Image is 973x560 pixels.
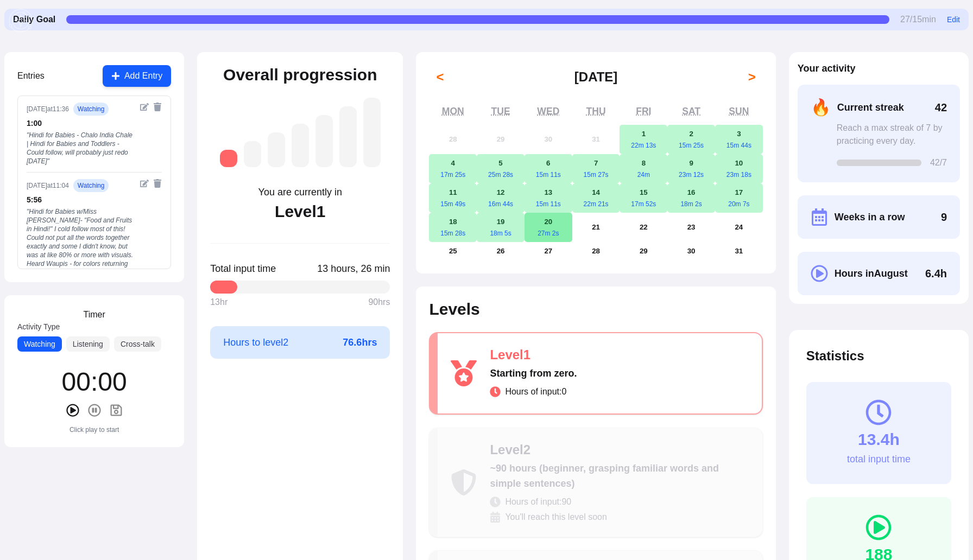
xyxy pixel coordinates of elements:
div: Level 1 [490,346,748,364]
button: August 23, 2025 [667,213,715,242]
div: Level 2 [490,441,749,459]
abbr: August 25, 2025 [449,247,457,255]
abbr: August 12, 2025 [497,188,505,196]
button: August 26, 2025 [477,242,525,260]
button: August 28, 2025 [572,242,620,260]
span: 🔥 [811,98,831,117]
span: 76.6 hrs [343,335,377,350]
button: August 17, 202520m 7s [715,183,763,213]
div: 20m 7s [715,200,763,208]
div: 23m 12s [667,170,715,179]
button: August 15, 202517m 52s [620,183,667,213]
button: July 28, 2025 [429,125,477,154]
div: Level 5: ~1,050 hours (high intermediate, understanding most everyday content) [315,115,333,167]
div: Level 7: ~2,625 hours (near-native, understanding most media and conversations fluently) [363,98,381,167]
span: Hours in August [835,266,908,281]
div: " Hindi for Babies w/Miss [PERSON_NAME]- "Food and Fruits in Hindi!" I cold follow most of this! ... [27,207,136,294]
abbr: August 3, 2025 [737,130,741,138]
button: August 29, 2025 [620,242,667,260]
div: 22m 13s [620,141,667,150]
abbr: Sunday [729,106,749,117]
abbr: July 28, 2025 [449,135,457,143]
div: 27m 2s [525,229,572,238]
div: 1 : 00 [27,118,136,129]
button: > [741,66,763,88]
button: August 21, 2025 [572,213,620,242]
abbr: August 16, 2025 [687,188,696,196]
abbr: August 13, 2025 [544,188,552,196]
abbr: Friday [636,106,651,117]
button: August 1, 202522m 13s [620,125,667,154]
div: 15m 49s [429,200,477,208]
abbr: August 8, 2025 [642,159,646,167]
button: August 3, 202515m 44s [715,125,763,154]
div: Starting from zero. [490,366,748,381]
div: Level 1 [275,202,325,221]
h3: Timer [83,308,105,321]
span: You'll reach this level soon [505,511,606,524]
div: total input time [847,451,911,467]
button: August 5, 202525m 28s [477,154,525,183]
button: July 30, 2025 [525,125,572,154]
button: August 4, 202517m 25s [429,154,477,183]
abbr: July 29, 2025 [497,135,505,143]
span: watching [73,103,109,116]
button: August 9, 202523m 12s [667,154,715,183]
abbr: August 29, 2025 [640,247,648,255]
button: August 31, 2025 [715,242,763,260]
abbr: August 11, 2025 [449,188,457,196]
div: 16m 44s [477,200,525,208]
abbr: Saturday [682,106,700,117]
img: menu [4,4,37,37]
abbr: August 14, 2025 [592,188,600,196]
div: Level 6: ~1,750 hours (advanced, understanding native media with effort) [339,106,357,167]
div: Level 2: ~90 hours (beginner, grasping familiar words and simple sentences) [244,141,261,167]
abbr: August 4, 2025 [451,159,455,167]
div: 24m [620,170,667,179]
button: July 31, 2025 [572,125,620,154]
button: < [429,66,451,88]
span: Total input time [210,261,276,276]
button: August 27, 2025 [525,242,572,260]
h2: Statistics [806,347,951,365]
abbr: August 21, 2025 [592,223,600,231]
button: Edit entry [140,103,149,111]
button: Delete entry [153,179,162,188]
abbr: August 30, 2025 [687,247,696,255]
button: Edit entry [140,179,149,188]
abbr: August 22, 2025 [640,223,648,231]
button: August 13, 202515m 11s [525,183,572,213]
button: August 18, 202515m 28s [429,213,477,242]
h2: Levels [429,300,762,319]
abbr: Monday [442,106,464,117]
div: 15m 44s [715,141,763,150]
span: Current streak [837,100,904,115]
button: July 29, 2025 [477,125,525,154]
span: 13 hr [210,296,228,309]
abbr: August 1, 2025 [642,130,646,138]
button: August 2, 202515m 25s [667,125,715,154]
h3: Entries [17,69,45,82]
div: 25m 28s [477,170,525,179]
div: Level 4: ~525 hours (intermediate, understanding more complex conversations) [292,124,309,167]
abbr: August 31, 2025 [735,247,743,255]
div: 17m 52s [620,200,667,208]
abbr: August 2, 2025 [689,130,693,138]
div: You are currently in [258,184,342,200]
abbr: August 23, 2025 [687,223,696,231]
h2: Your activity [798,61,960,76]
abbr: July 31, 2025 [592,135,600,143]
span: Hours of input: 90 [505,495,571,508]
button: August 16, 202518m 2s [667,183,715,213]
span: Hours of input: 0 [505,385,566,398]
span: 90 hrs [368,296,390,309]
span: Click to toggle between decimal and time format [925,266,947,281]
button: August 7, 202515m 27s [572,154,620,183]
button: August 8, 202524m [620,154,667,183]
span: < [436,68,444,86]
div: 15m 28s [429,229,477,238]
button: August 22, 2025 [620,213,667,242]
abbr: August 18, 2025 [449,218,457,226]
div: 23m 18s [715,170,763,179]
button: Delete entry [153,103,162,111]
